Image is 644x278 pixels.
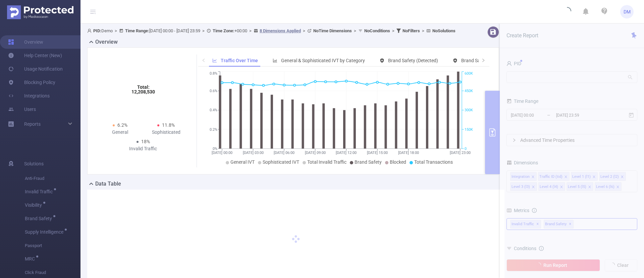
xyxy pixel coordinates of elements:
b: No Solutions [432,28,455,33]
b: No Filters [402,28,420,33]
tspan: 0.4% [210,108,217,113]
b: No Time Dimensions [313,28,352,33]
tspan: 0 [465,147,467,151]
span: 18% [141,139,150,144]
tspan: 0.6% [210,89,217,93]
i: icon: loading [563,7,571,16]
tspan: 12,208,530 [131,89,155,94]
span: MRC [25,256,37,261]
span: General IVT [230,159,255,165]
span: 11.8% [162,122,175,128]
tspan: 600K [465,72,473,76]
span: General & Sophisticated IVT by Category [281,58,365,63]
tspan: [DATE] 18:00 [398,151,419,155]
u: 8 Dimensions Applied [260,28,301,33]
i: icon: left [202,58,206,62]
a: Blocking Policy [8,76,55,89]
div: Invalid Traffic [120,145,166,152]
tspan: [DATE] 23:00 [450,151,471,155]
a: Integrations [8,89,50,103]
b: Time Range: [125,28,149,33]
tspan: 0.8% [210,72,217,76]
tspan: 450K [465,89,473,93]
tspan: 150K [465,127,473,132]
h2: Overview [95,38,118,46]
span: Anti-Fraud [25,172,80,185]
a: Users [8,103,36,116]
span: Reports [24,121,41,127]
tspan: Total: [137,84,149,90]
span: Supply Intelligence [25,230,66,234]
span: Sophisticated IVT [263,159,299,165]
a: Usage Notification [8,62,63,76]
span: > [247,28,254,33]
tspan: 300K [465,108,473,113]
i: icon: right [481,58,485,62]
tspan: [DATE] 03:00 [243,151,263,155]
span: > [301,28,307,33]
div: General [97,129,143,136]
span: Demo [DATE] 00:00 - [DATE] 23:59 +00:00 [87,28,455,33]
tspan: [DATE] 09:00 [305,151,325,155]
span: Traffic Over Time [221,58,258,63]
b: PID: [93,28,101,33]
tspan: [DATE] 06:00 [274,151,294,155]
span: Solutions [24,157,44,170]
tspan: 0% [213,147,217,151]
i: icon: bar-chart [273,58,277,63]
div: Sophisticated [143,129,190,136]
a: Help Center (New) [8,49,62,62]
span: Brand Safety [355,159,382,165]
b: No Conditions [364,28,390,33]
tspan: 0.2% [210,127,217,132]
span: DM [624,5,631,18]
span: Visibility [25,203,44,207]
span: Blocked [390,159,406,165]
span: > [200,28,207,33]
span: Invalid Traffic [25,189,55,194]
i: icon: user [87,29,93,33]
img: Protected Media [7,5,73,19]
span: > [352,28,358,33]
span: Brand Safety (Blocked) [461,58,509,63]
span: > [390,28,396,33]
a: Reports [24,117,41,131]
tspan: [DATE] 12:00 [336,151,357,155]
a: Overview [8,35,43,49]
span: > [420,28,426,33]
span: Passport [25,239,80,252]
span: Brand Safety [25,216,54,221]
span: > [113,28,119,33]
b: Time Zone: [213,28,234,33]
h2: Data Table [95,180,121,188]
span: Brand Safety (Detected) [388,58,438,63]
span: 6.2% [117,122,127,128]
span: Total Invalid Traffic [307,159,346,165]
span: Total Transactions [414,159,453,165]
i: icon: line-chart [212,58,217,63]
tspan: [DATE] 15:00 [367,151,388,155]
tspan: [DATE] 00:00 [212,151,232,155]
